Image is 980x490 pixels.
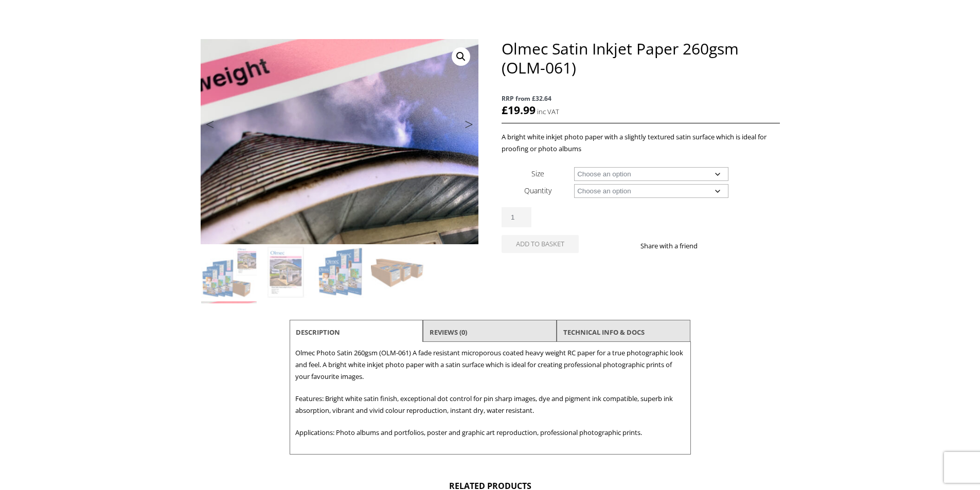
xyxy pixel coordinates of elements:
[524,186,551,195] label: Quantity
[258,245,313,300] img: Olmec Satin Inkjet Paper 260gsm (OLM-061) - Image 2
[722,242,730,250] img: twitter sharing button
[640,240,710,252] p: Share with a friend
[502,207,531,227] input: Product quantity
[314,245,370,300] img: Olmec Satin Inkjet Paper 260gsm (OLM-061) - Image 3
[531,169,544,178] label: Size
[295,347,685,383] p: Olmec Photo Satin 260gsm (OLM-061) A fade resistant microporous coated heavy weight RC paper for ...
[502,93,779,104] span: RRP from £32.64
[452,47,470,66] a: View full-screen image gallery
[563,323,645,341] a: TECHNICAL INFO & DOCS
[502,103,508,117] span: £
[201,39,478,244] img: Olmec Satin Inkjet Paper 260gsm (OLM-061) - Image 5
[201,245,257,300] img: Olmec Satin Inkjet Paper 260gsm (OLM-061)
[502,235,579,253] button: Add to basket
[201,301,257,357] img: Olmec Satin Inkjet Paper 260gsm (OLM-061) - Image 5
[295,393,685,416] p: Features: Bright white satin finish, exceptional dot control for pin sharp images, dye and pigmen...
[296,323,340,341] a: Description
[430,323,467,341] a: Reviews (0)
[371,245,426,300] img: Olmec Satin Inkjet Paper 260gsm (OLM-061) - Image 4
[502,131,779,155] p: A bright white inkjet photo paper with a slightly textured satin surface which is ideal for proof...
[502,103,536,117] bdi: 19.99
[502,39,779,77] h1: Olmec Satin Inkjet Paper 260gsm (OLM-061)
[735,242,743,250] img: email sharing button
[295,427,685,439] p: Applications: Photo albums and portfolios, poster and graphic art reproduction, professional phot...
[710,242,718,250] img: facebook sharing button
